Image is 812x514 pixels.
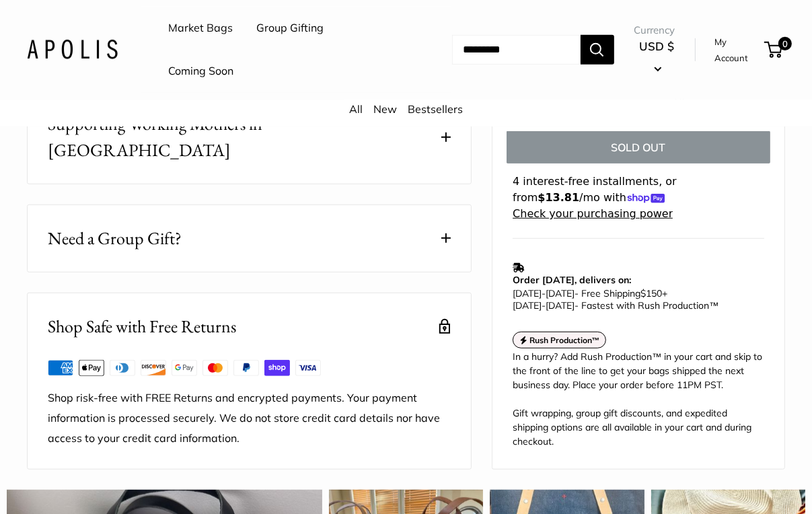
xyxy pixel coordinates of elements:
[513,299,718,311] span: - Fastest with Rush Production™
[349,102,363,116] a: All
[28,205,471,272] button: Need a Group Gift?
[513,274,631,286] strong: Order [DATE], delivers on:
[714,34,760,67] a: My Account
[507,131,770,163] button: SOLD OUT
[48,225,182,252] span: Need a Group Gift?
[48,314,236,340] h2: Shop Safe with Free Returns
[542,287,546,299] span: -
[529,335,600,345] strong: Rush Production™
[778,37,792,50] span: 0
[634,21,680,40] span: Currency
[766,42,782,58] a: 0
[27,40,118,59] img: Apolis
[256,18,324,38] a: Group Gifting
[542,299,546,311] span: -
[581,35,614,65] button: Search
[513,287,758,311] p: - Free Shipping +
[513,350,764,449] div: In a hurry? Add Rush Production™ in your cart and skip to the front of the line to get your bags ...
[408,102,463,116] a: Bestsellers
[513,287,542,299] span: [DATE]
[546,299,575,311] span: [DATE]
[168,18,233,38] a: Market Bags
[168,61,233,81] a: Coming Soon
[634,36,680,79] button: USD $
[373,102,397,116] a: New
[452,35,581,65] input: Search...
[48,388,451,449] p: Shop risk-free with FREE Returns and encrypted payments. Your payment information is processed se...
[546,287,575,299] span: [DATE]
[28,91,471,184] button: Supporting Working Mothers in [GEOGRAPHIC_DATA]
[48,111,435,163] span: Supporting Working Mothers in [GEOGRAPHIC_DATA]
[640,287,662,299] span: $150
[639,39,674,53] span: USD $
[513,299,542,311] span: [DATE]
